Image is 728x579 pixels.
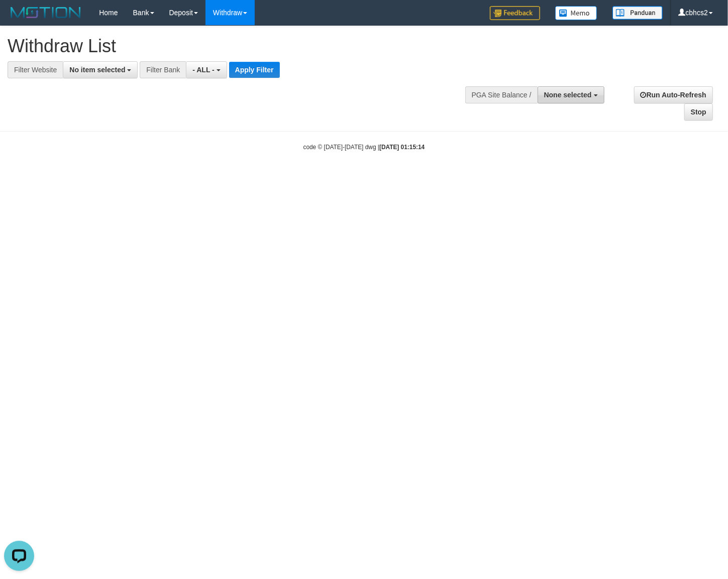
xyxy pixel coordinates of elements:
[4,4,34,34] button: Open LiveChat chat widget
[303,144,425,151] small: code © [DATE]-[DATE] dwg |
[8,5,84,20] img: MOTION_logo.png
[379,144,425,151] strong: [DATE] 01:15:14
[465,86,538,103] div: PGA Site Balance /
[555,6,597,20] img: Button%20Memo.svg
[612,6,663,20] img: panduan.png
[63,61,138,78] button: No item selected
[538,86,604,103] button: None selected
[8,61,63,78] div: Filter Website
[229,62,280,78] button: Apply Filter
[186,61,227,78] button: - ALL -
[490,6,540,20] img: Feedback.jpg
[192,66,215,74] span: - ALL -
[684,103,713,121] a: Stop
[140,61,186,78] div: Filter Bank
[634,86,713,103] a: Run Auto-Refresh
[8,36,475,56] h1: Withdraw List
[544,91,592,99] span: None selected
[69,66,125,74] span: No item selected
